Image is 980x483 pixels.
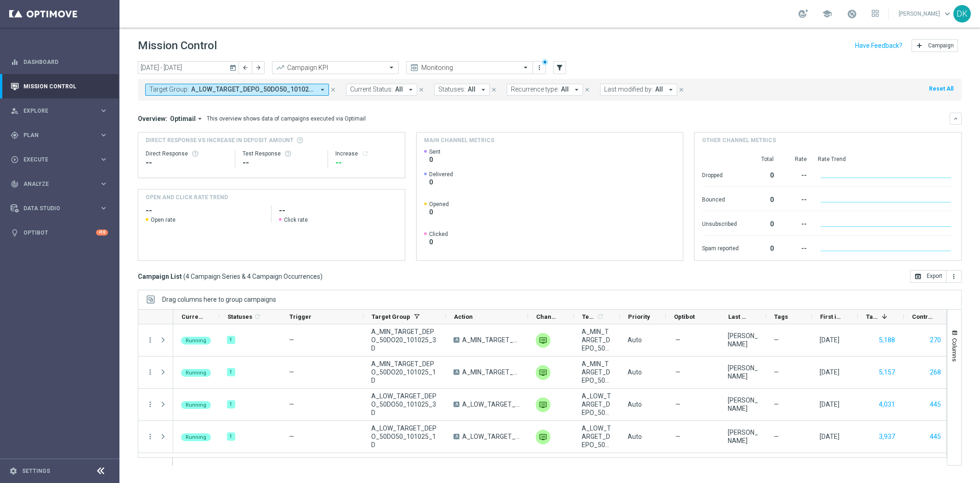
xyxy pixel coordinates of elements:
[186,370,206,376] span: Running
[453,402,459,407] span: A
[628,433,642,440] span: Auto
[11,58,19,66] i: equalizer
[785,167,807,182] div: --
[438,86,465,93] span: Statuses:
[675,400,680,408] span: —
[490,85,498,95] button: close
[429,208,449,216] span: 0
[953,5,971,23] div: DK
[11,180,99,188] div: Analyze
[183,272,186,281] span: (
[702,216,739,230] div: Unsubscribed
[23,50,108,74] a: Dashboard
[406,61,533,74] ng-select: Monitoring
[10,156,108,163] button: play_circle_outline Execute keyboard_arrow_right
[950,273,957,280] i: more_vert
[535,62,544,73] button: more_vert
[942,9,952,19] span: keyboard_arrow_down
[181,336,211,345] colored-tag: Running
[429,155,441,164] span: 0
[820,336,839,344] div: 10 Oct 2025, Friday
[582,328,612,352] span: A_MIN_TARGET_DEPO_50DO20_101025_3D
[454,313,473,320] span: Action
[855,42,902,49] input: Have Feedback?
[675,432,680,441] span: —
[728,428,758,445] div: Dawid Kubek
[11,131,19,139] i: gps_fixed
[952,115,959,122] i: keyboard_arrow_down
[429,201,449,208] span: Opened
[453,434,459,439] span: A
[10,58,108,66] button: equalizer Dashboard
[22,468,50,474] a: Settings
[785,240,807,255] div: --
[536,365,550,380] img: Private message
[252,61,265,74] button: arrow_forward
[181,432,211,441] colored-tag: Running
[536,313,558,320] span: Channel
[149,86,189,93] span: Target Group:
[11,74,108,98] div: Mission Control
[912,39,958,52] button: add Campaign
[146,336,154,344] button: more_vert
[196,115,204,123] i: arrow_drop_down
[227,313,252,320] span: Statuses
[542,59,548,65] div: There are unsaved changes
[462,400,520,408] span: A_LOW_TARGET_DEPO_50DO50_101025_3D
[254,313,261,320] i: refresh
[468,86,476,93] span: All
[910,270,946,283] button: open_in_browser Export
[702,240,739,255] div: Spam reported
[371,424,438,449] span: A_LOW_TARGET_DEPO_50DO50_101025_1D
[138,421,173,453] div: Press SPACE to select this row.
[929,399,942,410] button: 445
[462,432,520,441] span: A_LOW_TARGET_DEPO_50DO50_101025_1D
[582,392,612,417] span: A_LOW_TARGET_DEPO_50DO50_101025_3D
[191,86,315,93] span: A_LOW_TARGET_DEPO_50DO50_101025_1D, A_LOW_TARGET_DEPO_50DO50_101025_3D, A_MIN_TARGET_DEPO_50DO20_...
[785,216,807,230] div: --
[181,400,211,409] colored-tag: Running
[878,334,896,346] button: 5,188
[181,313,204,320] span: Current Status
[138,115,167,123] h3: Overview:
[910,272,962,280] multiple-options-button: Export to CSV
[11,220,108,245] div: Optibot
[23,157,99,162] span: Execute
[597,313,604,320] i: refresh
[628,401,642,408] span: Auto
[242,64,249,71] i: arrow_back
[424,136,494,144] h4: Main channel metrics
[23,206,99,211] span: Data Studio
[10,83,108,90] button: Mission Control
[146,136,294,144] span: Direct Response VS Increase In Deposit Amount
[243,150,320,157] div: Test Response
[429,148,441,155] span: Sent
[820,313,842,320] span: First in Range
[146,150,227,157] div: Direct Response
[750,155,774,163] div: Total
[785,191,807,206] div: --
[561,86,569,93] span: All
[417,85,425,95] button: close
[181,368,211,377] colored-tag: Running
[818,155,954,163] div: Rate Trend
[146,157,227,168] div: --
[702,167,739,182] div: Dropped
[511,86,559,93] span: Recurrence type:
[173,389,950,421] div: Press SPACE to select this row.
[346,84,417,96] button: Current Status: All arrow_drop_down
[536,430,550,444] img: Private message
[407,86,415,94] i: arrow_drop_down
[536,397,550,412] img: Private message
[507,84,583,96] button: Recurrence type: All arrow_drop_down
[583,85,591,95] button: close
[289,336,294,344] span: —
[243,157,320,168] div: --
[186,402,206,408] span: Running
[227,400,235,408] div: 1
[145,84,329,96] button: Target Group: A_LOW_TARGET_DEPO_50DO50_101025_1D, A_LOW_TARGET_DEPO_50DO50_101025_3D, A_MIN_TARGE...
[362,150,369,157] button: refresh
[96,230,108,236] div: +10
